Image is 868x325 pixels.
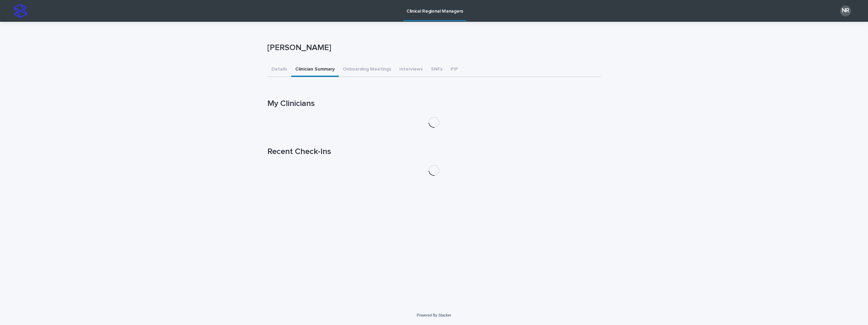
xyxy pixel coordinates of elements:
button: Details [267,63,291,77]
button: SNFs [427,63,447,77]
button: PIP [447,63,462,77]
button: Onboarding Meetings [339,63,395,77]
div: NR [840,5,851,16]
button: Clinician Summary [291,63,339,77]
h1: My Clinicians [267,99,601,109]
h1: Recent Check-Ins [267,147,601,157]
img: stacker-logo-s-only.png [14,4,27,18]
button: Interviews [395,63,427,77]
p: [PERSON_NAME] [267,43,598,53]
a: Powered By Stacker [417,313,451,317]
